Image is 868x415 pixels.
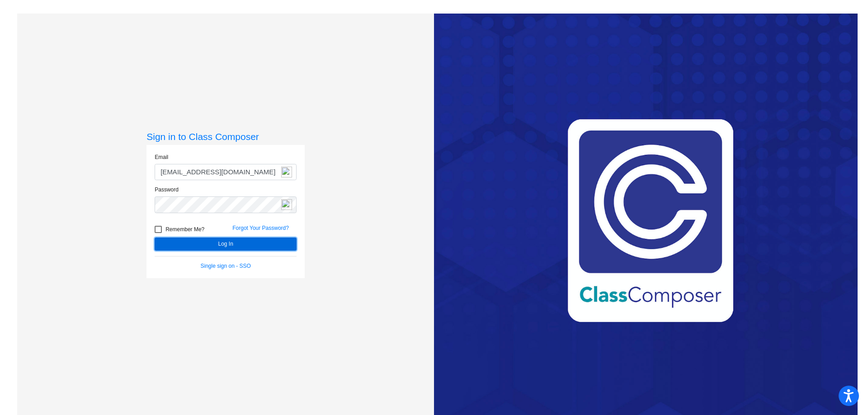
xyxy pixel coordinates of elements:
[155,153,168,161] label: Email
[155,186,179,194] label: Password
[201,263,251,269] a: Single sign on - SSO
[281,199,292,210] img: npw-badge-icon-locked.svg
[165,224,204,235] span: Remember Me?
[232,225,289,231] a: Forgot Your Password?
[281,167,292,177] img: npw-badge-icon-locked.svg
[155,238,297,251] button: Log In
[146,131,305,142] h3: Sign in to Class Composer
